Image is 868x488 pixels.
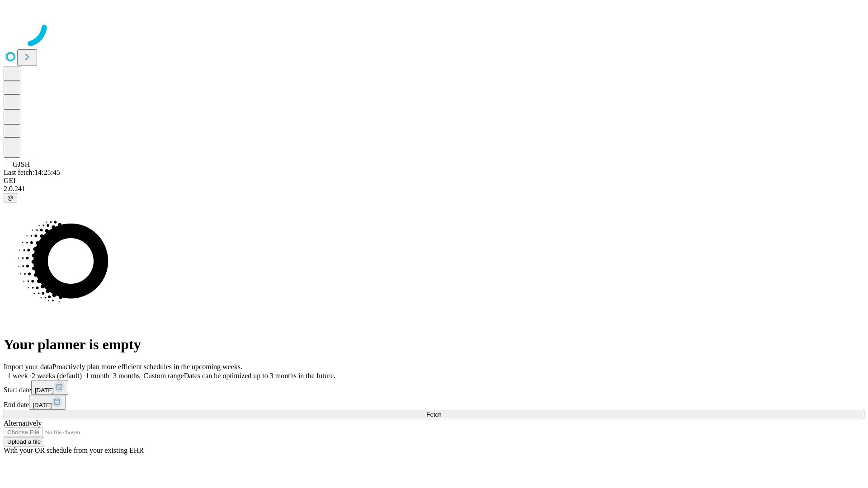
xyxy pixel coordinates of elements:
[4,169,60,176] span: Last fetch: 14:25:45
[52,363,242,371] span: Proactively plan more efficient schedules in the upcoming weeks.
[4,395,864,410] div: End date
[31,380,68,395] button: [DATE]
[4,446,144,454] span: With your OR schedule from your existing EHR
[4,410,864,419] button: Fetch
[113,372,140,380] span: 3 months
[184,372,335,380] span: Dates can be optimized up to 3 months in the future.
[4,193,17,202] button: @
[33,402,52,408] span: [DATE]
[4,437,44,446] button: Upload a file
[426,411,441,418] span: Fetch
[4,336,864,353] h1: Your planner is empty
[13,160,30,168] span: GJSH
[4,419,42,427] span: Alternatively
[7,194,14,201] span: @
[4,185,864,193] div: 2.0.241
[4,380,864,395] div: Start date
[4,177,864,185] div: GEI
[35,387,54,394] span: [DATE]
[32,372,82,380] span: 2 weeks (default)
[29,395,66,410] button: [DATE]
[7,372,28,380] span: 1 week
[143,372,184,380] span: Custom range
[4,363,52,371] span: Import your data
[85,372,109,380] span: 1 month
